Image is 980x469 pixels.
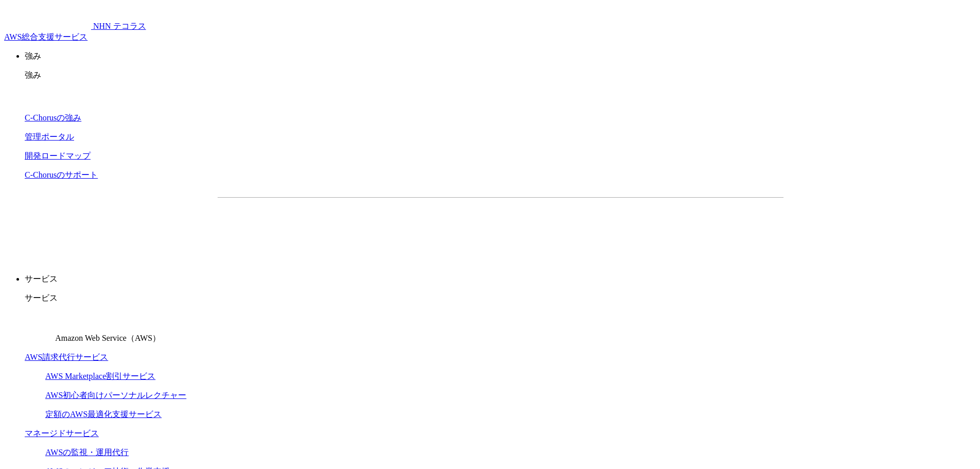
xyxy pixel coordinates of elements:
[330,214,495,240] a: 資料を請求する
[25,312,54,341] img: Amazon Web Service（AWS）
[478,225,487,229] img: 矢印
[25,170,98,179] a: C-Chorusのサポート
[25,293,976,304] p: サービス
[25,274,976,285] p: サービス
[25,70,976,81] p: 強み
[25,132,74,141] a: 管理ポータル
[4,22,146,41] a: AWS総合支援サービス C-Chorus NHN テコラスAWS総合支援サービス
[45,391,186,399] a: AWS初心者向けパーソナルレクチャー
[4,4,91,29] img: AWS総合支援サービス C-Chorus
[654,225,663,229] img: 矢印
[25,113,81,122] a: C-Chorusの強み
[506,214,671,240] a: まずは相談する
[45,372,155,380] a: AWS Marketplace割引サービス
[25,353,108,361] a: AWS請求代行サービス
[25,51,976,62] p: 強み
[25,429,99,438] a: マネージドサービス
[45,448,129,457] a: AWSの監視・運用代行
[55,334,161,342] span: Amazon Web Service（AWS）
[25,151,91,160] a: 開発ロードマップ
[45,410,162,419] a: 定額のAWS最適化支援サービス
